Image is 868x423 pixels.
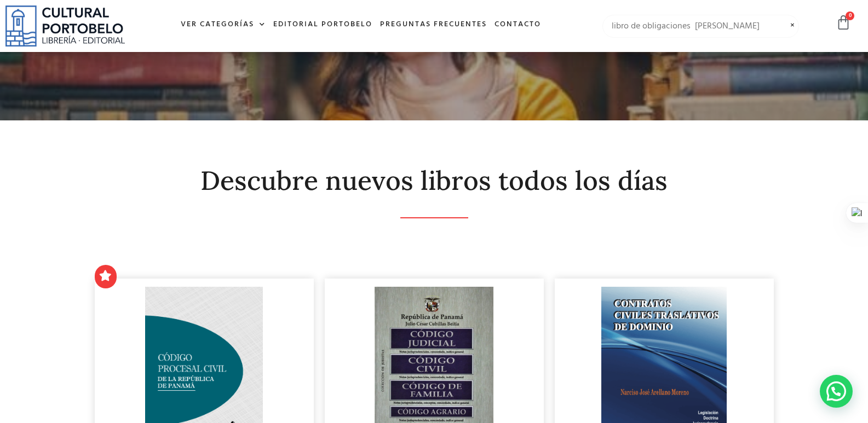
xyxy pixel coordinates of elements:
h2: Descubre nuevos libros todos los días [95,166,774,195]
span: 0 [846,11,854,20]
a: Contacto [491,13,545,37]
a: 0 [836,15,851,31]
a: Editorial Portobelo [269,13,376,37]
a: Ver Categorías [177,13,269,37]
span: Limpiar [786,19,799,20]
a: Preguntas frecuentes [376,13,491,37]
input: Búsqueda [602,15,799,38]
